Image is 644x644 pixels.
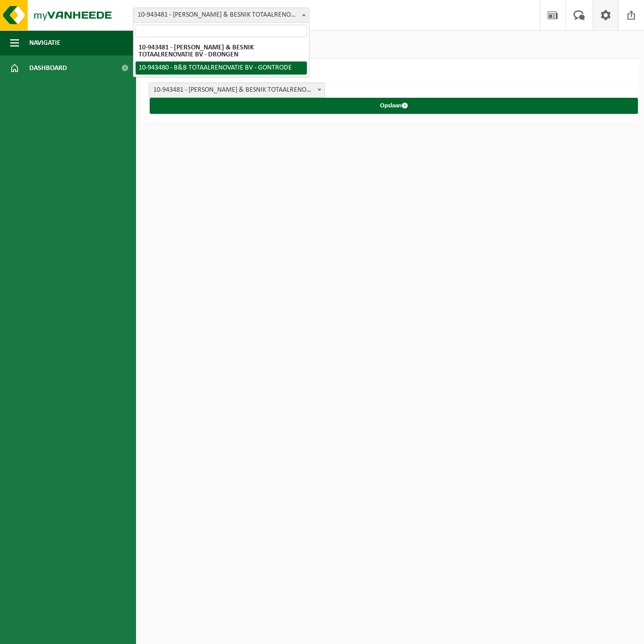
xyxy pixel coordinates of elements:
[149,83,325,97] span: 10-943481 - BESJAN & BESNIK TOTAALRENOVATIE BV - DRONGEN
[136,61,307,75] li: 10-943480 - B&B TOTAALRENOVATIE BV - GONTRODE
[141,59,639,83] h2: Label aanpassen
[29,30,60,55] span: Navigatie
[150,98,638,114] button: Opslaan
[134,8,309,22] span: 10-943481 - BESJAN & BESNIK TOTAALRENOVATIE BV - DRONGEN
[136,41,307,61] li: 10-943481 - [PERSON_NAME] & BESNIK TOTAALRENOVATIE BV - DRONGEN
[133,8,309,23] span: 10-943481 - BESJAN & BESNIK TOTAALRENOVATIE BV - DRONGEN
[29,55,67,81] span: Dashboard
[149,83,325,98] span: 10-943481 - BESJAN & BESNIK TOTAALRENOVATIE BV - DRONGEN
